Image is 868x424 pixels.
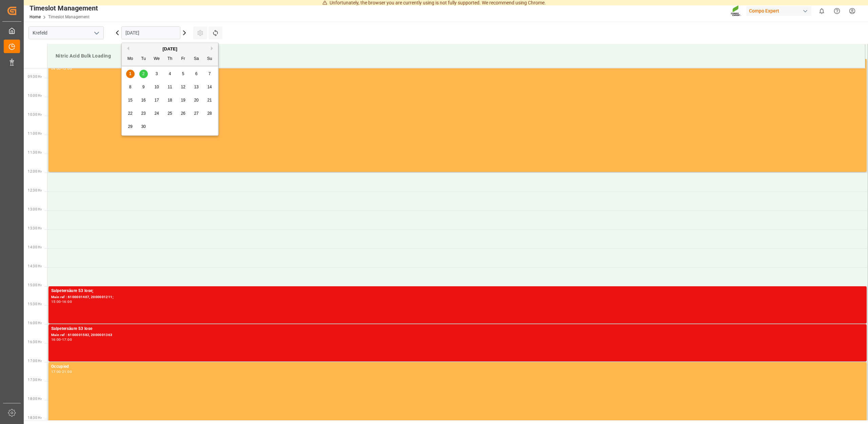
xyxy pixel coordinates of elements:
[28,321,42,325] span: 16:00 Hr
[141,98,145,103] span: 16
[51,67,61,70] div: 09:00
[62,300,72,303] div: 16:00
[731,5,742,17] img: Screenshot%202023-09-29%20at%2010.02.21.png_1712312052.png
[129,85,132,89] span: 8
[139,70,148,78] div: Choose Tuesday, September 2nd, 2025
[192,96,201,105] div: Choose Saturday, September 20th, 2025
[166,83,174,91] div: Choose Thursday, September 11th, 2025
[205,96,214,105] div: Choose Sunday, September 21st, 2025
[126,83,135,91] div: Choose Monday, September 8th, 2025
[181,85,185,89] span: 12
[28,188,42,192] span: 12:30 Hr
[61,300,62,303] div: -
[166,109,174,118] div: Choose Thursday, September 25th, 2025
[207,111,212,116] span: 28
[28,359,42,363] span: 17:00 Hr
[194,111,198,116] span: 27
[51,300,61,303] div: 15:00
[166,96,174,105] div: Choose Thursday, September 18th, 2025
[181,111,185,116] span: 26
[746,4,814,17] button: Compo Expert
[51,288,864,294] div: Salpetersäure 53 lose;
[28,397,42,401] span: 18:00 Hr
[169,71,171,76] span: 4
[205,109,214,118] div: Choose Sunday, September 28th, 2025
[126,122,135,131] div: Choose Monday, September 29th, 2025
[154,98,159,103] span: 17
[28,340,42,344] span: 16:30 Hr
[142,85,145,89] span: 9
[182,71,184,76] span: 5
[153,55,161,63] div: We
[28,75,42,79] span: 09:30 Hr
[179,83,188,91] div: Choose Friday, September 12th, 2025
[28,113,42,116] span: 10:30 Hr
[126,109,135,118] div: Choose Monday, September 22nd, 2025
[61,370,62,373] div: -
[62,67,72,70] div: 12:00
[28,132,42,135] span: 11:00 Hr
[125,46,129,50] button: Previous Month
[28,151,42,154] span: 11:30 Hr
[126,96,135,105] div: Choose Monday, September 15th, 2025
[153,109,161,118] div: Choose Wednesday, September 24th, 2025
[141,111,145,116] span: 23
[829,3,845,19] button: Help Center
[61,67,62,70] div: -
[122,46,218,52] div: [DATE]
[28,226,42,230] span: 13:30 Hr
[53,50,860,62] div: Nitric Acid Bulk Loading
[179,109,188,118] div: Choose Friday, September 26th, 2025
[62,370,72,373] div: 21:00
[154,85,159,89] span: 10
[28,264,42,268] span: 14:30 Hr
[195,71,198,76] span: 6
[205,83,214,91] div: Choose Sunday, September 14th, 2025
[28,302,42,306] span: 15:30 Hr
[167,98,172,103] span: 18
[746,6,811,16] div: Compo Expert
[154,111,159,116] span: 24
[192,70,201,78] div: Choose Saturday, September 6th, 2025
[179,55,188,63] div: Fr
[181,98,185,103] span: 19
[192,55,201,63] div: Sa
[179,96,188,105] div: Choose Friday, September 19th, 2025
[51,363,864,370] div: Occupied
[141,124,145,129] span: 30
[28,245,42,249] span: 14:00 Hr
[153,70,161,78] div: Choose Wednesday, September 3rd, 2025
[207,85,212,89] span: 14
[167,111,172,116] span: 25
[139,109,148,118] div: Choose Tuesday, September 23rd, 2025
[139,122,148,131] div: Choose Tuesday, September 30th, 2025
[126,55,135,63] div: Mo
[139,96,148,105] div: Choose Tuesday, September 16th, 2025
[167,85,172,89] span: 11
[28,26,104,39] input: Type to search/select
[128,98,132,103] span: 15
[139,83,148,91] div: Choose Tuesday, September 9th, 2025
[29,3,98,13] div: Timeslot Management
[205,70,214,78] div: Choose Sunday, September 7th, 2025
[142,71,145,76] span: 2
[126,70,135,78] div: Choose Monday, September 1st, 2025
[194,85,198,89] span: 13
[207,98,212,103] span: 21
[128,124,132,129] span: 29
[51,370,61,373] div: 17:00
[61,338,62,341] div: -
[29,15,41,19] a: Home
[153,96,161,105] div: Choose Wednesday, September 17th, 2025
[192,109,201,118] div: Choose Saturday, September 27th, 2025
[28,170,42,173] span: 12:00 Hr
[166,70,174,78] div: Choose Thursday, September 4th, 2025
[51,338,61,341] div: 16:00
[205,55,214,63] div: Su
[124,67,216,133] div: month 2025-09
[194,98,198,103] span: 20
[28,416,42,420] span: 18:30 Hr
[51,332,864,338] div: Main ref : 6100001582, 2000001363
[91,28,101,38] button: open menu
[28,378,42,382] span: 17:30 Hr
